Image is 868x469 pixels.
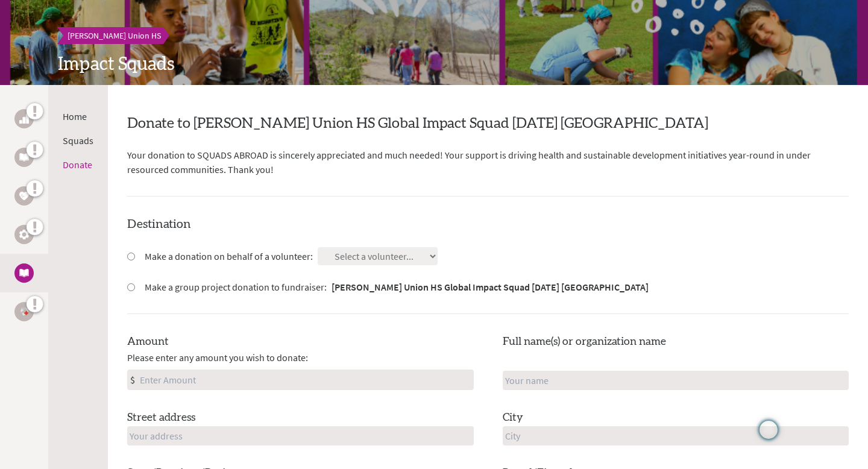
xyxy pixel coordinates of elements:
[145,249,313,263] label: Make a donation on behalf of a volunteer:
[14,302,34,321] a: Medical
[128,370,137,389] div: $
[137,370,473,389] input: Enter Amount
[127,114,849,133] h2: Donate to [PERSON_NAME] Union HS Global Impact Squad [DATE] [GEOGRAPHIC_DATA]
[127,350,308,365] span: Please enter any amount you wish to donate:
[58,54,810,75] h2: Impact Squads
[127,216,849,233] h4: Destination
[127,426,474,445] input: Your address
[19,114,29,124] img: Business
[63,109,93,124] li: Home
[19,230,29,239] img: STEM
[14,148,34,167] a: Education
[332,281,649,293] strong: [PERSON_NAME] Union HS Global Impact Squad [DATE] [GEOGRAPHIC_DATA]
[63,110,87,122] a: Home
[14,186,34,206] a: Health
[63,159,92,171] a: Donate
[14,109,34,128] a: Business
[145,280,649,294] label: Make a group project donation to fundraiser:
[58,27,171,44] a: [PERSON_NAME] Union HS
[19,269,29,277] img: Impact
[63,157,93,172] li: Donate
[19,192,29,200] img: Health
[63,133,93,148] li: Squads
[503,426,849,445] input: City
[127,148,849,177] p: Your donation to SQUADS ABROAD is sincerely appreciated and much needed! Your support is driving ...
[19,153,29,162] img: Education
[63,134,93,146] a: Squads
[503,409,523,426] label: City
[14,225,34,244] a: STEM
[14,263,34,283] a: Impact
[19,307,29,316] img: Medical
[127,409,195,426] label: Street address
[503,333,666,350] label: Full name(s) or organization name
[127,333,169,350] label: Amount
[68,30,161,41] span: [PERSON_NAME] Union HS
[503,371,849,390] input: Your name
